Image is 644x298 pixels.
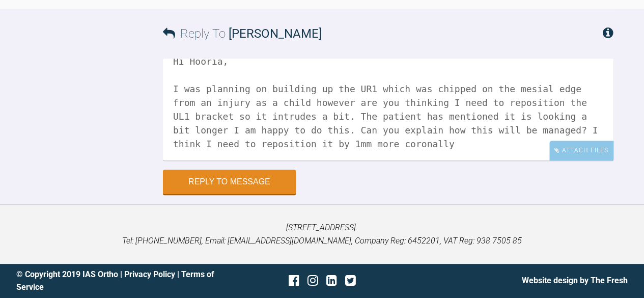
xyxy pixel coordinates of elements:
[124,269,175,279] a: Privacy Policy
[16,268,220,294] div: © Copyright 2019 IAS Ortho | |
[163,59,613,160] textarea: Hi Hooria, I was planning on building up the UR1 which was chipped on the mesial edge from an inj...
[163,170,296,194] button: Reply to Message
[549,141,613,160] div: Attach Files
[522,276,628,285] a: Website design by The Fresh
[163,24,322,43] h3: Reply To
[229,26,322,41] span: [PERSON_NAME]
[16,221,628,247] p: [STREET_ADDRESS]. Tel: [PHONE_NUMBER], Email: [EMAIL_ADDRESS][DOMAIN_NAME], Company Reg: 6452201,...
